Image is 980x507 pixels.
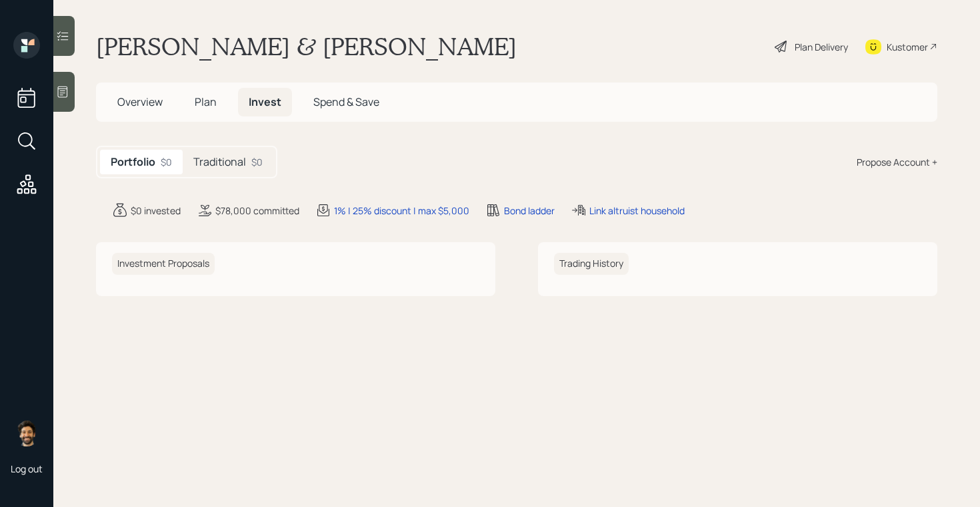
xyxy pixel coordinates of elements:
div: $0 [161,155,172,169]
div: 1% | 25% discount | max $5,000 [334,204,469,218]
h6: Investment Proposals [112,253,215,275]
div: Plan Delivery [795,40,848,54]
img: eric-schwartz-headshot.png [13,420,40,446]
div: Kustomer [887,40,928,54]
div: Link altruist household [589,204,685,218]
div: $78,000 committed [215,204,299,218]
div: $0 [251,155,263,169]
span: Invest [249,94,281,109]
h6: Trading History [554,253,629,275]
span: Overview [117,94,163,109]
h5: Portfolio [111,156,155,168]
div: Propose Account + [857,155,937,169]
div: Log out [11,462,43,475]
div: Bond ladder [504,204,555,218]
h5: Traditional [193,156,246,168]
div: $0 invested [131,204,181,218]
h1: [PERSON_NAME] & [PERSON_NAME] [96,32,517,61]
span: Spend & Save [313,94,379,109]
span: Plan [195,94,217,109]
